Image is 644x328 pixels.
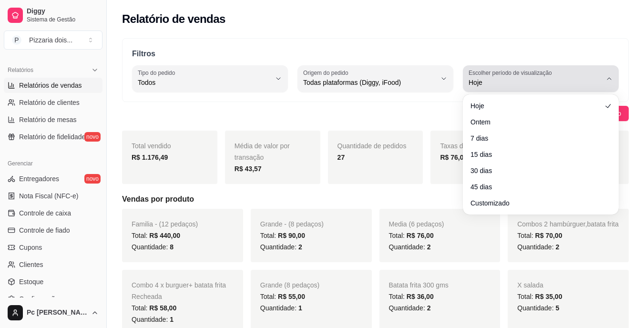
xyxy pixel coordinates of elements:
span: Entregadores [19,174,59,184]
span: Relatório de fidelidade [19,132,85,142]
span: Customizado [470,198,602,208]
span: R$ 440,00 [149,232,180,239]
span: Quantidade: [132,243,174,251]
span: 2 [555,243,559,251]
span: Sistema de Gestão [27,16,99,23]
span: Clientes [19,260,43,269]
span: Hoje [470,101,602,111]
span: Quantidade: [260,304,302,312]
span: Cupons [19,243,42,252]
span: R$ 35,00 [535,293,562,300]
h5: Vendas por produto [122,194,629,205]
span: Quantidade: [517,304,559,312]
p: Filtros [132,48,619,60]
h2: Relatório de vendas [122,11,225,27]
span: Relatórios de vendas [19,81,82,90]
span: Relatório de mesas [19,115,77,124]
span: R$ 58,00 [149,304,176,312]
span: R$ 70,00 [535,232,562,239]
span: Taxas de entrega [440,142,491,150]
span: P [12,35,21,45]
span: Grande - (8 pedaços) [260,220,324,228]
span: Total: [260,293,305,300]
span: 2 [427,304,431,312]
span: Diggy [27,7,99,16]
strong: 27 [337,154,345,161]
span: Combos 2 hambúrguer,batata frita [517,220,618,228]
span: Quantidade: [389,243,431,251]
span: Média de valor por transação [235,142,290,161]
span: Quantidade: [517,243,559,251]
span: Grande (8 pedaços) [260,281,320,289]
span: Total: [132,304,176,312]
span: Controle de caixa [19,208,71,218]
span: Total: [260,232,305,239]
span: Todos [138,78,271,87]
span: Media (6 pedaços) [389,220,444,228]
span: 30 dias [470,166,602,175]
span: Hoje [469,78,602,87]
span: Relatório de clientes [19,98,80,107]
span: 45 dias [470,182,602,192]
span: 1 [298,304,302,312]
span: 1 [170,316,174,323]
span: 2 [427,243,431,251]
span: Ontem [470,117,602,127]
button: Select a team [4,31,102,50]
span: Nota Fiscal (NFC-e) [19,191,78,201]
label: Origem do pedido [303,69,351,77]
span: R$ 36,00 [407,293,434,300]
span: Total: [132,232,180,239]
span: Pc [PERSON_NAME] [27,308,87,317]
div: Pizzaria dois ... [29,35,72,45]
span: X salada [517,281,543,289]
span: 15 dias [470,150,602,159]
span: Total: [389,232,434,239]
span: Combo 4 x burguer+ batata frita Recheada [132,281,226,300]
span: Quantidade: [389,304,431,312]
span: 8 [170,243,174,251]
span: Total vendido [132,142,171,150]
strong: R$ 1.176,49 [132,154,168,161]
span: Quantidade de pedidos [337,142,407,150]
span: Estoque [19,277,43,287]
span: Total: [517,293,562,300]
span: Quantidade: [132,316,174,323]
label: Escolher período de visualização [469,69,555,77]
span: Configurações [19,294,62,304]
span: Total: [389,293,434,300]
strong: R$ 76,00 [440,154,467,161]
span: Familia - (12 pedaços) [132,220,198,228]
span: Batata frita 300 gms [389,281,449,289]
span: Quantidade: [260,243,302,251]
span: 7 dias [470,133,602,143]
span: R$ 76,00 [407,232,434,239]
span: R$ 55,00 [278,293,305,300]
span: Total: [517,232,562,239]
span: R$ 90,00 [278,232,305,239]
div: Gerenciar [4,156,102,171]
span: 5 [555,304,559,312]
span: Relatórios [8,66,33,74]
label: Tipo do pedido [138,69,178,77]
span: 2 [298,243,302,251]
span: Controle de fiado [19,225,70,235]
span: Todas plataformas (Diggy, iFood) [303,78,436,87]
strong: R$ 43,57 [235,165,262,173]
